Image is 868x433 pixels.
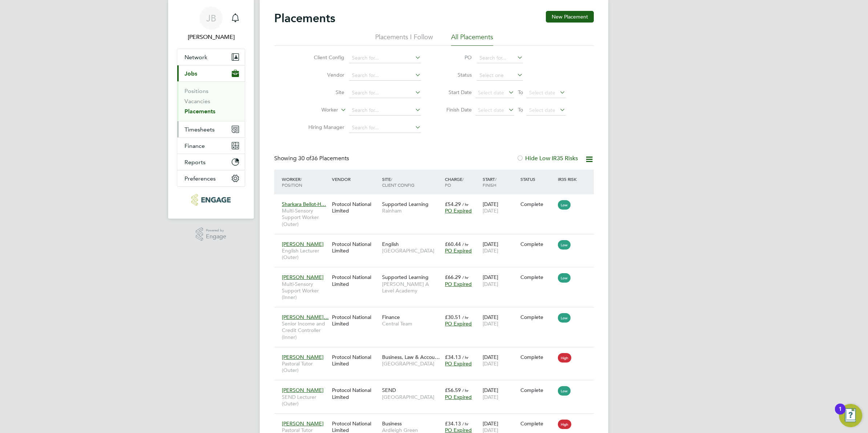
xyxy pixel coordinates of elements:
div: Protocol National Limited [330,270,380,291]
span: High [558,420,571,429]
span: [PERSON_NAME] [282,274,324,280]
span: / hr [462,388,469,393]
span: PO Expired [445,394,472,400]
button: Preferences [177,170,245,186]
div: Complete [520,387,555,393]
span: [GEOGRAPHIC_DATA] [382,394,441,400]
div: Protocol National Limited [330,383,380,404]
span: SEND Lecturer (Outer) [282,394,328,407]
div: Jobs [177,81,245,121]
span: [PERSON_NAME] A Level Academy [382,281,441,294]
span: £34.13 [445,354,461,360]
div: [DATE] [481,383,519,404]
label: Start Date [439,89,472,96]
label: Finish Date [439,106,472,113]
a: Sharkara Bellot-H…Multi-Sensory Support Worker (Outer)Protocol National LimitedSupported Learning... [280,197,594,203]
div: [DATE] [481,197,519,218]
a: [PERSON_NAME]Pastoral Tutor (Outer)Protocol National LimitedBusinessArdleigh Green£34.13 / hrPO E... [280,416,594,422]
span: / hr [462,202,469,207]
span: [PERSON_NAME] [282,420,324,427]
div: Charge [443,173,481,191]
div: Complete [520,274,555,280]
input: Search for... [349,53,421,63]
span: Low [558,313,571,323]
span: Powered by [206,227,226,234]
div: Protocol National Limited [330,197,380,218]
span: Supported Learning [382,201,429,207]
a: [PERSON_NAME]SEND Lecturer (Outer)Protocol National LimitedSEND[GEOGRAPHIC_DATA]£56.59 / hrPO Exp... [280,383,594,389]
a: JB[PERSON_NAME] [177,7,245,41]
span: PO Expired [445,207,472,214]
label: PO [439,54,472,61]
span: / Client Config [382,176,414,188]
span: / hr [462,421,469,426]
a: [PERSON_NAME]English Lecturer (Outer)Protocol National LimitedEnglish[GEOGRAPHIC_DATA]£60.44 / hr... [280,237,594,243]
span: Multi-Sensory Support Worker (Outer) [282,207,328,227]
span: PO Expired [445,281,472,287]
span: [DATE] [483,281,498,287]
div: IR35 Risk [556,173,581,186]
span: Business [382,420,402,427]
span: Rainham [382,207,441,214]
span: / hr [462,242,469,247]
span: Jobs [184,70,197,77]
span: 36 Placements [298,155,349,162]
a: Go to home page [177,194,245,206]
div: Complete [520,314,555,320]
button: Jobs [177,65,245,81]
div: Complete [520,420,555,427]
span: English [382,241,399,247]
span: £34.13 [445,420,461,427]
span: [DATE] [483,360,498,367]
span: PO Expired [445,360,472,367]
button: Network [177,49,245,65]
li: Placements I Follow [375,33,433,46]
span: JB [206,13,216,23]
span: £56.59 [445,387,461,393]
span: Low [558,240,571,250]
span: £60.44 [445,241,461,247]
input: Select one [477,70,523,81]
div: 1 [839,409,842,418]
span: [GEOGRAPHIC_DATA] [382,247,441,254]
div: Showing [274,155,350,162]
label: Status [439,72,472,78]
span: Preferences [184,175,216,182]
span: 30 of [298,155,311,162]
label: Hiring Manager [303,124,344,130]
button: Reports [177,154,245,170]
span: Timesheets [184,126,215,133]
li: All Placements [451,33,493,46]
span: [DATE] [483,320,498,327]
input: Search for... [349,88,421,98]
span: Josh Boulding [177,33,245,41]
div: Protocol National Limited [330,237,380,258]
span: [DATE] [483,394,498,400]
img: protocol-logo-retina.png [191,194,230,206]
div: [DATE] [481,270,519,291]
span: / hr [462,355,469,360]
span: Select date [478,107,504,113]
span: To [516,105,525,114]
div: Status [519,173,556,186]
div: Vendor [330,173,380,186]
span: Select date [529,89,555,96]
button: New Placement [546,11,594,23]
a: Powered byEngage [196,227,227,241]
span: £66.29 [445,274,461,280]
div: Start [481,173,519,191]
div: Worker [280,173,330,191]
button: Finance [177,138,245,154]
span: Network [184,54,207,61]
a: Positions [184,88,208,94]
span: Low [558,273,571,283]
span: Reports [184,159,206,166]
span: English Lecturer (Outer) [282,247,328,260]
span: [PERSON_NAME] [282,387,324,393]
div: Protocol National Limited [330,310,380,331]
span: / hr [462,315,469,320]
span: / Finish [483,176,496,188]
span: Supported Learning [382,274,429,280]
h2: Placements [274,11,335,25]
span: Select date [529,107,555,113]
